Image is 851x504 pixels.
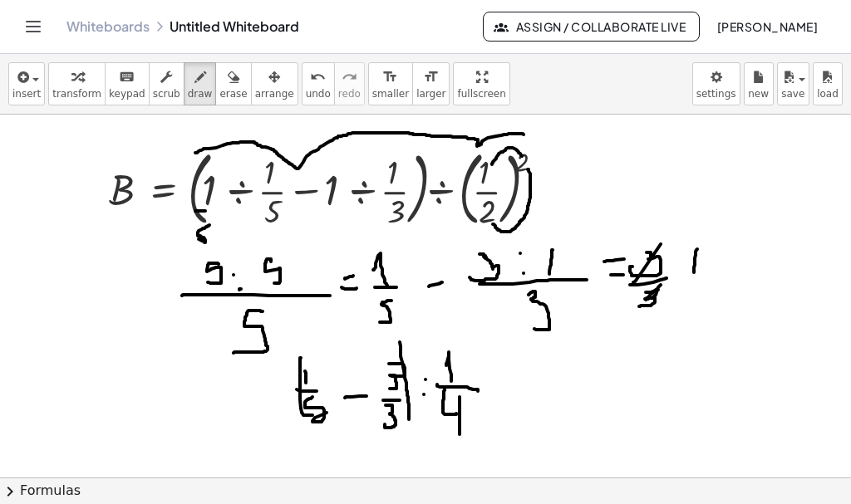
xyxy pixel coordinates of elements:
[8,62,45,105] button: insert
[251,62,298,105] button: arrange
[382,67,398,87] i: format_size
[342,67,357,87] i: redo
[412,62,450,105] button: format_sizelarger
[338,88,361,100] span: redo
[777,62,809,105] button: save
[188,88,213,100] span: draw
[497,19,686,34] span: Assign / Collaborate Live
[215,62,251,105] button: erase
[423,67,439,87] i: format_size
[119,67,135,87] i: keyboard
[219,88,247,100] span: erase
[696,88,736,100] span: settings
[306,88,331,100] span: undo
[153,88,180,100] span: scrub
[457,88,505,100] span: fullscreen
[105,62,150,105] button: keyboardkeypad
[368,62,413,105] button: format_sizesmaller
[109,88,145,100] span: keypad
[416,88,445,100] span: larger
[12,88,41,100] span: insert
[20,13,47,40] button: Toggle navigation
[310,67,326,87] i: undo
[781,88,804,100] span: save
[453,62,509,105] button: fullscreen
[716,19,818,34] span: [PERSON_NAME]
[703,12,831,42] button: [PERSON_NAME]
[302,62,335,105] button: undoundo
[255,88,294,100] span: arrange
[149,62,184,105] button: scrub
[748,88,769,100] span: new
[184,62,217,105] button: draw
[744,62,774,105] button: new
[48,62,106,105] button: transform
[483,12,700,42] button: Assign / Collaborate Live
[52,88,101,100] span: transform
[692,62,740,105] button: settings
[66,18,150,35] a: Whiteboards
[813,62,843,105] button: load
[334,62,365,105] button: redoredo
[817,88,839,100] span: load
[372,88,409,100] span: smaller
